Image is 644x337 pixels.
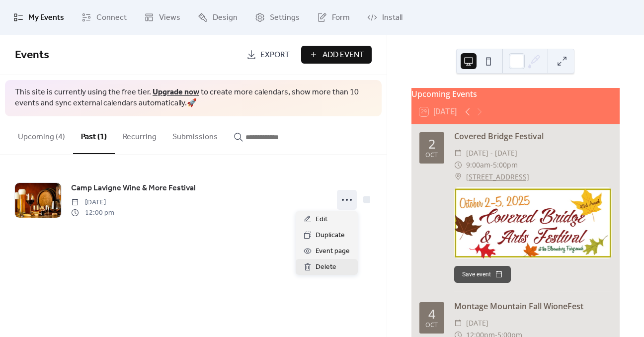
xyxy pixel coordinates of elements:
[316,214,327,226] span: Edit
[316,261,336,273] span: Delete
[466,317,488,329] span: [DATE]
[411,88,620,100] div: Upcoming Events
[310,4,357,31] a: Form
[10,116,73,153] button: Upcoming (4)
[190,4,245,31] a: Design
[454,300,612,312] div: Montage Mountain Fall WioneFest
[428,308,435,320] div: 4
[164,116,226,153] button: Submissions
[316,246,350,257] span: Event page
[466,171,529,183] a: [STREET_ADDRESS]
[322,49,364,61] span: Add Event
[454,159,462,171] div: ​
[270,12,300,24] span: Settings
[71,197,114,208] span: [DATE]
[71,182,196,194] span: Camp Lavigne Wine & More Festival
[137,4,188,31] a: Views
[490,159,493,171] span: -
[213,12,238,24] span: Design
[71,208,114,218] span: 12:00 pm
[6,4,72,31] a: My Events
[454,130,612,142] div: Covered Bridge Festival
[454,317,462,329] div: ​
[332,12,350,24] span: Form
[454,187,612,258] img: img_WQHQAS6a2va200kZd51lv.800px.png
[159,12,180,24] span: Views
[382,12,402,24] span: Install
[239,46,297,64] a: Export
[454,147,462,159] div: ​
[301,46,372,64] button: Add Event
[15,87,372,109] span: This site is currently using the free tier. to create more calendars, show more than 10 events an...
[28,12,64,24] span: My Events
[466,159,490,171] span: 9:00am
[71,182,196,195] a: Camp Lavigne Wine & More Festival
[260,49,290,61] span: Export
[428,138,435,150] div: 2
[454,266,511,283] button: Save event
[96,12,127,24] span: Connect
[247,4,307,31] a: Settings
[466,147,517,159] span: [DATE] - [DATE]
[493,159,518,171] span: 5:00pm
[454,171,462,183] div: ​
[74,4,134,31] a: Connect
[15,44,49,66] span: Events
[73,116,115,154] button: Past (1)
[316,230,345,242] span: Duplicate
[425,152,438,159] div: Oct
[360,4,410,31] a: Install
[153,84,199,100] a: Upgrade now
[425,322,438,329] div: Oct
[115,116,164,153] button: Recurring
